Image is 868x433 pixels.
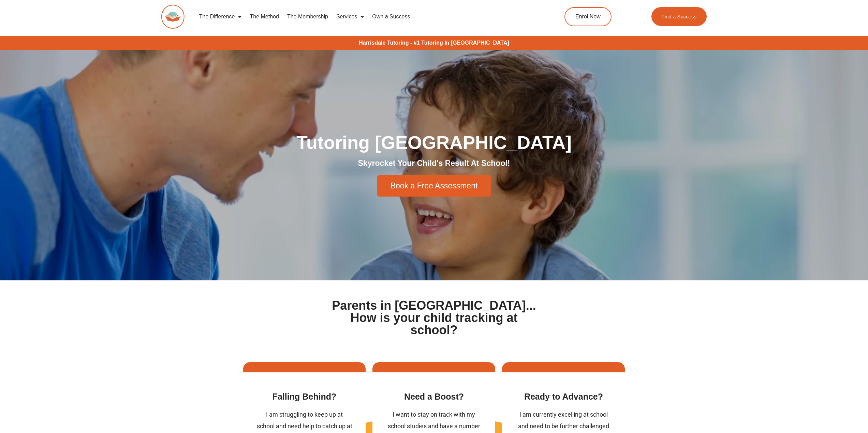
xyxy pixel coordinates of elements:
[283,9,332,25] a: The Membership
[377,175,491,197] a: Book a Free Assessment
[329,299,539,336] h1: Parents in [GEOGRAPHIC_DATA]... How is your child tracking at school?
[195,9,246,25] a: The Difference
[564,7,612,26] a: Enrol Now
[391,182,478,190] span: Book a Free Assessment
[575,14,601,19] span: Enrol Now
[195,9,533,25] nav: Menu
[332,9,368,25] a: Services
[257,391,352,402] h3: Falling Behind​?
[368,9,414,25] a: Own a Success
[246,9,283,25] a: The Method
[243,133,625,152] h1: Tutoring [GEOGRAPHIC_DATA]
[386,391,482,402] h3: Need a Boost?
[651,7,707,26] a: Find a Success
[662,14,697,19] span: Find a Success
[516,391,611,402] h3: Ready to Advance​?
[243,158,625,169] h2: Skyrocket Your Child's Result At School!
